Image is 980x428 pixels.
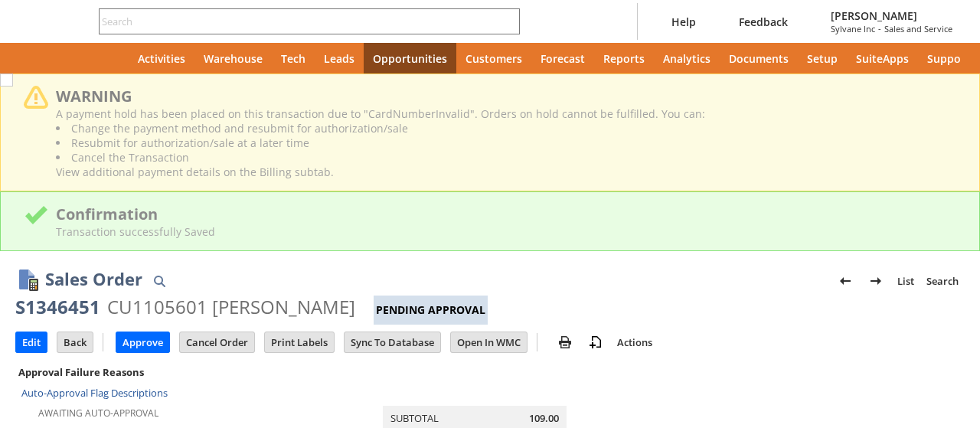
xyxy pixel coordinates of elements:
[654,43,720,74] a: Analytics
[383,381,567,406] caption: Summary
[531,43,594,74] a: Forecast
[671,15,696,29] span: Help
[56,136,956,150] li: Resubmit for authorization/sale at a later time
[194,43,272,74] a: Warehouse
[390,411,439,425] a: Subtotal
[92,43,129,74] a: Home
[15,362,325,382] div: Approval Failure Reasons
[100,12,498,31] input: Search
[315,43,364,74] a: Leads
[116,332,169,352] input: Approve
[798,43,847,74] a: Setup
[364,43,456,74] a: Opportunities
[465,51,522,66] span: Customers
[541,51,585,66] span: Forecast
[556,333,574,351] img: print.svg
[891,269,920,293] a: List
[150,272,168,290] img: Quick Find
[56,86,956,106] div: WARNING
[204,51,263,66] span: Warehouse
[56,150,956,179] li: Cancel the Transaction View additional payment details on the Billing subtab.
[920,269,965,293] a: Search
[324,51,354,66] span: Leads
[281,51,305,66] span: Tech
[56,204,956,224] div: Confirmation
[57,332,93,352] input: Back
[456,43,531,74] a: Customers
[831,8,952,23] span: [PERSON_NAME]
[729,51,789,66] span: Documents
[56,106,956,179] div: A payment hold has been placed on this transaction due to "CardNumberInvalid". Orders on hold can...
[836,272,854,290] img: Previous
[45,266,142,292] h1: Sales Order
[21,386,168,400] a: Auto-Approval Flag Descriptions
[107,295,355,319] div: CU1105601 [PERSON_NAME]
[831,23,875,34] span: Sylvane Inc
[129,43,194,74] a: Activities
[56,224,956,239] div: Transaction successfully Saved
[663,51,710,66] span: Analytics
[265,332,334,352] input: Print Labels
[611,335,658,349] a: Actions
[927,51,970,66] span: Support
[451,332,527,352] input: Open In WMC
[739,15,788,29] span: Feedback
[272,43,315,74] a: Tech
[884,23,952,34] span: Sales and Service
[856,51,909,66] span: SuiteApps
[180,332,254,352] input: Cancel Order
[720,43,798,74] a: Documents
[807,51,838,66] span: Setup
[374,296,488,325] div: Pending Approval
[878,23,881,34] span: -
[18,43,55,74] a: Recent Records
[15,295,100,319] div: S1346451
[55,43,92,74] div: Shortcuts
[28,49,46,67] svg: Recent Records
[586,333,605,351] img: add-record.svg
[867,272,885,290] img: Next
[498,12,517,31] svg: Search
[16,332,47,352] input: Edit
[56,121,956,136] li: Change the payment method and resubmit for authorization/sale
[847,43,918,74] a: SuiteApps
[101,49,119,67] svg: Home
[594,43,654,74] a: Reports
[64,49,83,67] svg: Shortcuts
[345,332,440,352] input: Sync To Database
[38,407,158,420] a: Awaiting Auto-Approval
[603,51,645,66] span: Reports
[529,411,559,426] span: 109.00
[918,43,979,74] a: Support
[373,51,447,66] span: Opportunities
[138,51,185,66] span: Activities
